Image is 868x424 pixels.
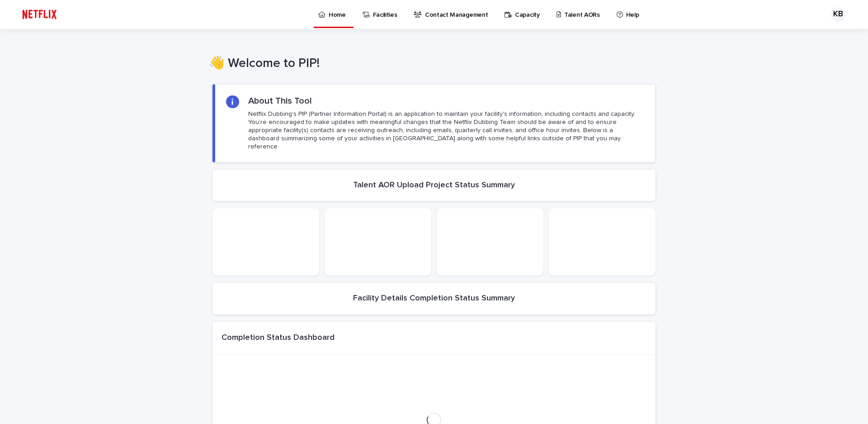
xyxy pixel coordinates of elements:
h1: Completion Status Dashboard [222,333,335,343]
div: KB [831,7,845,22]
h1: 👋 Welcome to PIP! [209,56,652,71]
p: Netflix Dubbing's PIP (Partner Information Portal) is an application to maintain your facility's ... [248,110,644,151]
img: ifQbXi3ZQGMSEF7WDB7W [18,5,61,24]
h2: Facility Details Completion Status Summary [353,294,515,304]
h2: Talent AOR Upload Project Status Summary [353,181,515,191]
h2: About This Tool [248,95,312,106]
